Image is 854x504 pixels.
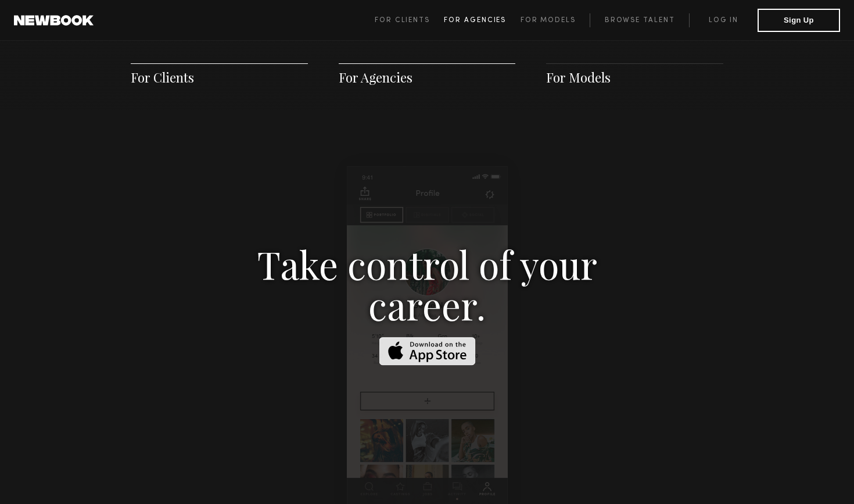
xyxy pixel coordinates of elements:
button: Sign Up [758,9,840,32]
a: For Clients [131,69,194,86]
a: Browse Talent [590,13,689,27]
h3: Take control of your career. [227,244,627,325]
span: For Models [521,17,576,24]
span: For Clients [375,17,430,24]
a: Log in [689,13,758,27]
a: For Models [521,13,590,27]
a: For Agencies [339,69,412,86]
img: Download on the App Store [379,337,475,366]
a: For Agencies [444,13,520,27]
a: For Clients [375,13,444,27]
span: For Agencies [444,17,506,24]
a: For Models [546,69,611,86]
